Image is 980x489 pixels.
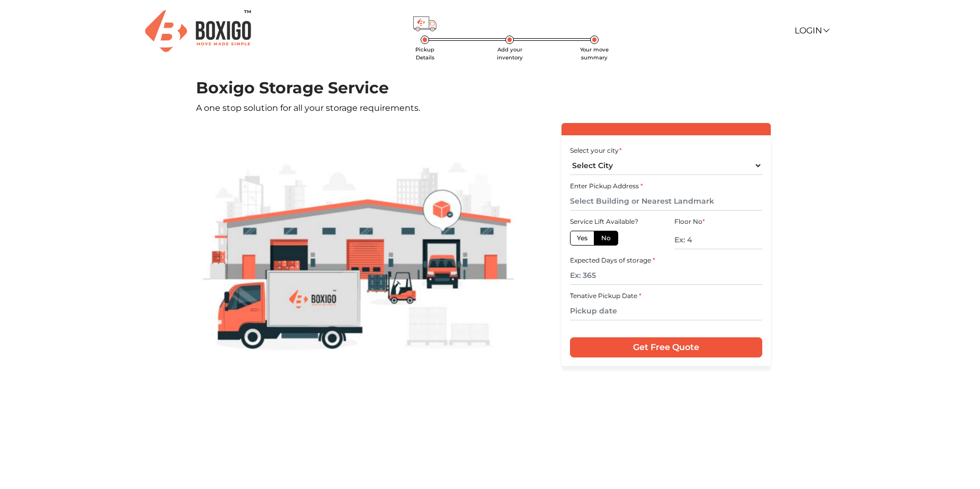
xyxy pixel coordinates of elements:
[795,25,828,36] a: Login
[594,231,618,246] label: No
[570,231,594,246] label: Yes
[674,231,762,249] input: Ex: 4
[570,337,762,357] input: Get Free Quote
[674,217,705,226] label: Floor No
[570,217,638,226] label: Service Lift Available?
[570,192,762,211] input: Select Building or Nearest Landmark
[570,266,762,285] input: Ex: 365
[145,10,251,52] img: Boxigo
[415,46,434,61] span: Pickup Details
[580,46,609,61] span: Your move summary
[570,146,622,155] label: Select your city
[570,302,762,320] input: Pickup date
[570,181,643,191] label: Enter Pickup Address
[196,78,784,98] h1: Boxigo Storage Service
[196,102,784,115] p: A one stop solution for all your storage requirements.
[497,46,523,61] span: Add your inventory
[570,256,655,265] label: Expected Days of storage
[570,291,642,301] label: Tenative Pickup Date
